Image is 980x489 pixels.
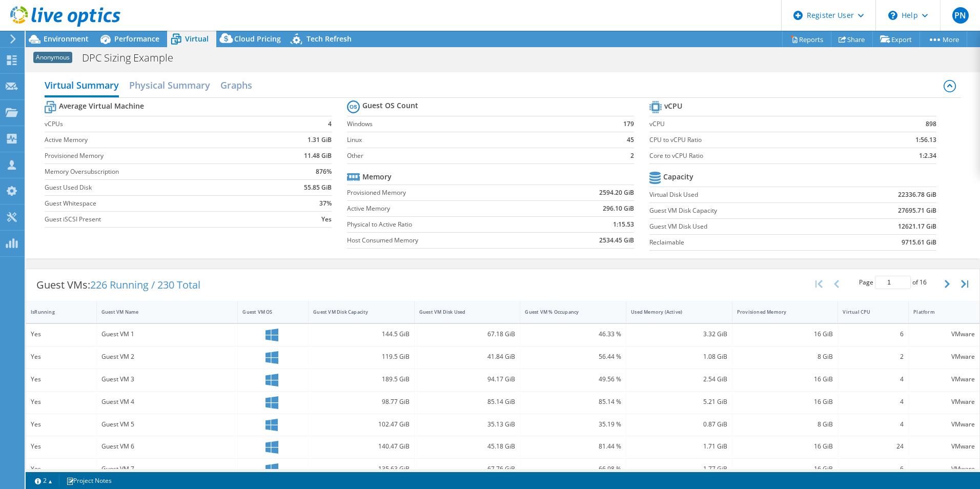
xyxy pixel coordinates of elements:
[347,135,596,145] label: Linux
[843,374,904,385] div: 4
[737,396,833,407] div: 16 GiB
[913,329,975,340] div: VMware
[649,221,837,232] label: Guest VM Disk Used
[525,463,621,475] div: 66.98 %
[347,119,596,129] label: Windows
[347,235,544,246] label: Host Consumed Memory
[631,396,727,407] div: 5.21 GiB
[316,167,332,177] b: 876%
[101,351,233,362] div: Guest VM 2
[419,396,516,407] div: 85.14 GiB
[525,419,621,430] div: 35.19 %
[313,463,410,475] div: 135.63 GiB
[45,75,119,97] h2: Virtual Summary
[242,309,291,315] div: Guest VM OS
[630,151,634,161] b: 2
[737,463,833,475] div: 16 GiB
[313,441,410,452] div: 140.47 GiB
[875,276,911,289] input: jump to page
[347,219,544,230] label: Physical to Active Ratio
[737,351,833,362] div: 8 GiB
[649,119,861,129] label: vCPU
[649,206,837,216] label: Guest VM Disk Capacity
[45,151,269,161] label: Provisioned Memory
[31,419,92,430] div: Yes
[913,351,975,362] div: VMware
[101,396,233,407] div: Guest VM 4
[843,351,904,362] div: 2
[347,151,596,161] label: Other
[31,329,92,340] div: Yes
[649,151,861,161] label: Core to vCPU Ratio
[913,419,975,430] div: VMware
[913,463,975,475] div: VMware
[347,188,544,198] label: Provisioned Memory
[31,441,92,452] div: Yes
[31,463,92,475] div: Yes
[525,309,609,315] div: Guest VM % Occupancy
[631,329,727,340] div: 3.32 GiB
[114,34,159,44] span: Performance
[26,269,211,301] div: Guest VMs:
[313,329,410,340] div: 144.5 GiB
[843,463,904,475] div: 6
[663,172,693,182] b: Capacity
[45,119,269,129] label: vCPUs
[782,31,831,47] a: Reports
[419,374,516,385] div: 94.17 GiB
[843,419,904,430] div: 4
[631,419,727,430] div: 0.87 GiB
[313,396,410,407] div: 98.77 GiB
[843,329,904,340] div: 6
[101,441,233,452] div: Guest VM 6
[90,278,200,292] span: 226 Running / 230 Total
[304,182,332,193] b: 55.85 GiB
[362,100,418,111] b: Guest OS Count
[313,374,410,385] div: 189.5 GiB
[220,75,252,95] h2: Graphs
[599,188,634,198] b: 2594.20 GiB
[313,419,410,430] div: 102.47 GiB
[31,309,79,315] div: IsRunning
[613,219,634,230] b: 1:15.53
[843,396,904,407] div: 4
[45,135,269,145] label: Active Memory
[913,396,975,407] div: VMware
[77,52,189,64] h1: DPC Sizing Example
[419,463,516,475] div: 67.76 GiB
[898,190,936,200] b: 22336.78 GiB
[631,309,715,315] div: Used Memory (Active)
[649,237,837,248] label: Reclaimable
[664,101,682,111] b: vCPU
[419,351,516,362] div: 41.84 GiB
[419,329,516,340] div: 67.18 GiB
[913,441,975,452] div: VMware
[347,203,544,214] label: Active Memory
[859,276,927,289] span: Page of
[525,329,621,340] div: 46.33 %
[321,214,332,225] b: Yes
[623,119,634,129] b: 179
[59,101,144,111] b: Average Virtual Machine
[31,351,92,362] div: Yes
[737,309,821,315] div: Provisioned Memory
[627,135,634,145] b: 45
[101,329,233,340] div: Guest VM 1
[45,198,269,209] label: Guest Whitespace
[737,419,833,430] div: 8 GiB
[129,75,210,95] h2: Physical Summary
[101,374,233,385] div: Guest VM 3
[603,203,634,214] b: 296.10 GiB
[45,167,269,177] label: Memory Oversubscription
[101,419,233,430] div: Guest VM 5
[525,374,621,385] div: 49.56 %
[101,463,233,475] div: Guest VM 7
[59,474,119,487] a: Project Notes
[185,34,209,44] span: Virtual
[631,374,727,385] div: 2.54 GiB
[920,278,927,287] span: 16
[525,351,621,362] div: 56.44 %
[843,309,891,315] div: Virtual CPU
[525,441,621,452] div: 81.44 %
[101,309,221,315] div: Guest VM Name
